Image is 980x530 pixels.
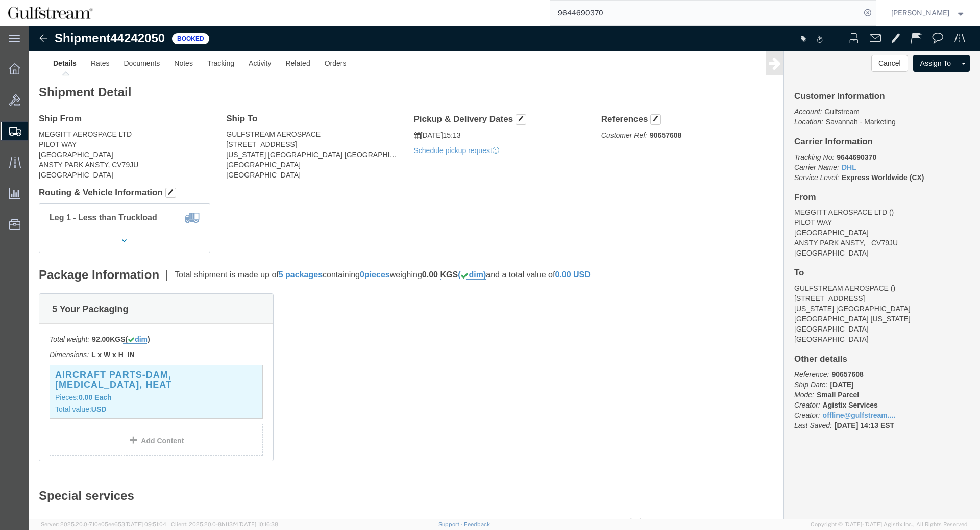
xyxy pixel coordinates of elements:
span: [DATE] 10:16:38 [238,521,278,527]
a: Support [438,521,464,527]
span: Jene Middleton [891,7,949,18]
a: Feedback [464,521,490,527]
span: [DATE] 09:51:04 [125,521,166,527]
span: Client: 2025.20.0-8b113f4 [171,521,278,527]
button: [PERSON_NAME] [891,7,966,19]
input: Search for shipment number, reference number [550,1,861,25]
iframe: FS Legacy Container [29,26,980,519]
span: Server: 2025.20.0-710e05ee653 [41,521,166,527]
img: logo [7,5,93,20]
span: Copyright © [DATE]-[DATE] Agistix Inc., All Rights Reserved [811,520,968,529]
